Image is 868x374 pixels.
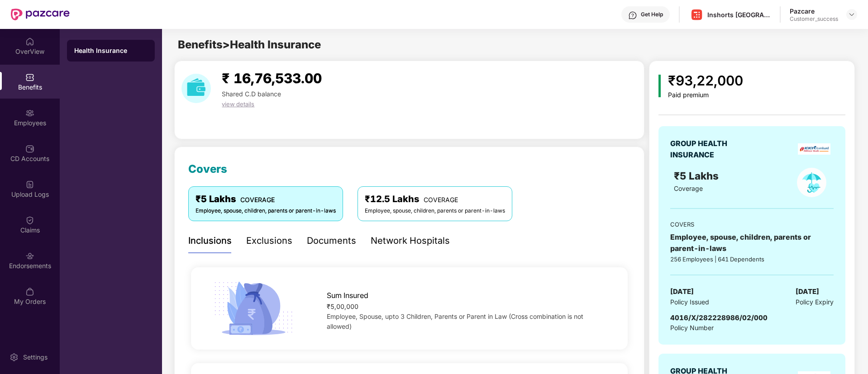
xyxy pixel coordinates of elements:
span: Covers [188,162,227,175]
div: Employee, spouse, children, parents or parent-in-laws [196,207,336,215]
img: Inshorts%20Logo.png [690,8,703,21]
div: ₹93,22,000 [668,70,743,91]
div: Inclusions [188,234,232,248]
span: view details [222,100,254,108]
img: insurerLogo [798,143,830,155]
img: icon [658,75,661,97]
div: 256 Employees | 641 Dependents [670,255,833,264]
div: Exclusions [246,234,292,248]
img: svg+xml;base64,PHN2ZyBpZD0iQmVuZWZpdHMiIHhtbG5zPSJodHRwOi8vd3d3LnczLm9yZy8yMDAwL3N2ZyIgd2lkdGg9Ij... [25,73,34,82]
img: svg+xml;base64,PHN2ZyBpZD0iQ2xhaW0iIHhtbG5zPSJodHRwOi8vd3d3LnczLm9yZy8yMDAwL3N2ZyIgd2lkdGg9IjIwIi... [25,216,34,225]
img: svg+xml;base64,PHN2ZyBpZD0iTXlfT3JkZXJzIiBkYXRhLW5hbWU9Ik15IE9yZGVycyIgeG1sbnM9Imh0dHA6Ly93d3cudz... [25,287,34,296]
span: Coverage [674,185,703,192]
div: Documents [307,234,356,248]
span: Shared C.D balance [222,90,281,98]
img: svg+xml;base64,PHN2ZyBpZD0iSGVscC0zMngzMiIgeG1sbnM9Imh0dHA6Ly93d3cudzMub3JnLzIwMDAvc3ZnIiB3aWR0aD... [628,11,637,20]
span: COVERAGE [424,196,458,204]
div: ₹5,00,000 [327,302,608,312]
span: 4016/X/282228986/02/000 [670,313,768,322]
div: Customer_success [790,15,838,23]
img: svg+xml;base64,PHN2ZyBpZD0iVXBsb2FkX0xvZ3MiIGRhdGEtbmFtZT0iVXBsb2FkIExvZ3MiIHhtbG5zPSJodHRwOi8vd3... [25,180,34,189]
img: svg+xml;base64,PHN2ZyBpZD0iRW5kb3JzZW1lbnRzIiB4bWxucz0iaHR0cDovL3d3dy53My5vcmcvMjAwMC9zdmciIHdpZH... [25,251,34,260]
span: Benefits > Health Insurance [178,38,321,51]
span: [DATE] [796,286,819,297]
div: Pazcare [790,7,838,15]
div: Employee, spouse, children, parents or parent-in-laws [365,207,505,215]
div: ₹5 Lakhs [196,192,336,206]
img: download [181,74,211,103]
div: COVERS [670,220,833,229]
img: svg+xml;base64,PHN2ZyBpZD0iRHJvcGRvd24tMzJ4MzIiIHhtbG5zPSJodHRwOi8vd3d3LnczLm9yZy8yMDAwL3N2ZyIgd2... [848,11,855,18]
div: Employee, spouse, children, parents or parent-in-laws [670,232,833,254]
div: GROUP HEALTH INSURANCE [670,138,749,161]
div: Paid premium [668,91,743,99]
div: Settings [20,353,50,362]
img: policyIcon [797,168,826,197]
div: Network Hospitals [371,234,450,248]
span: Policy Issued [670,297,709,307]
span: COVERAGE [240,196,275,204]
img: icon [210,279,296,338]
span: [DATE] [670,286,694,297]
span: ₹5 Lakhs [674,170,721,182]
span: Policy Expiry [796,297,834,307]
div: ₹12.5 Lakhs [365,192,505,206]
div: Health Insurance [74,46,148,55]
img: svg+xml;base64,PHN2ZyBpZD0iQ0RfQWNjb3VudHMiIGRhdGEtbmFtZT0iQ0QgQWNjb3VudHMiIHhtbG5zPSJodHRwOi8vd3... [25,144,34,153]
img: svg+xml;base64,PHN2ZyBpZD0iRW1wbG95ZWVzIiB4bWxucz0iaHR0cDovL3d3dy53My5vcmcvMjAwMC9zdmciIHdpZHRoPS... [25,109,34,118]
span: Employee, Spouse, upto 3 Children, Parents or Parent in Law (Cross combination is not allowed) [327,312,583,330]
img: svg+xml;base64,PHN2ZyBpZD0iU2V0dGluZy0yMHgyMCIgeG1sbnM9Imh0dHA6Ly93d3cudzMub3JnLzIwMDAvc3ZnIiB3aW... [10,353,19,362]
img: New Pazcare Logo [11,9,70,20]
div: Inshorts [GEOGRAPHIC_DATA] Advertising And Services Private Limited [707,10,771,19]
img: svg+xml;base64,PHN2ZyBpZD0iSG9tZSIgeG1sbnM9Imh0dHA6Ly93d3cudzMub3JnLzIwMDAvc3ZnIiB3aWR0aD0iMjAiIG... [25,37,34,46]
div: Get Help [641,11,663,18]
span: Policy Number [670,324,714,331]
span: Sum Insured [327,290,368,301]
span: ₹ 16,76,533.00 [222,70,322,86]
